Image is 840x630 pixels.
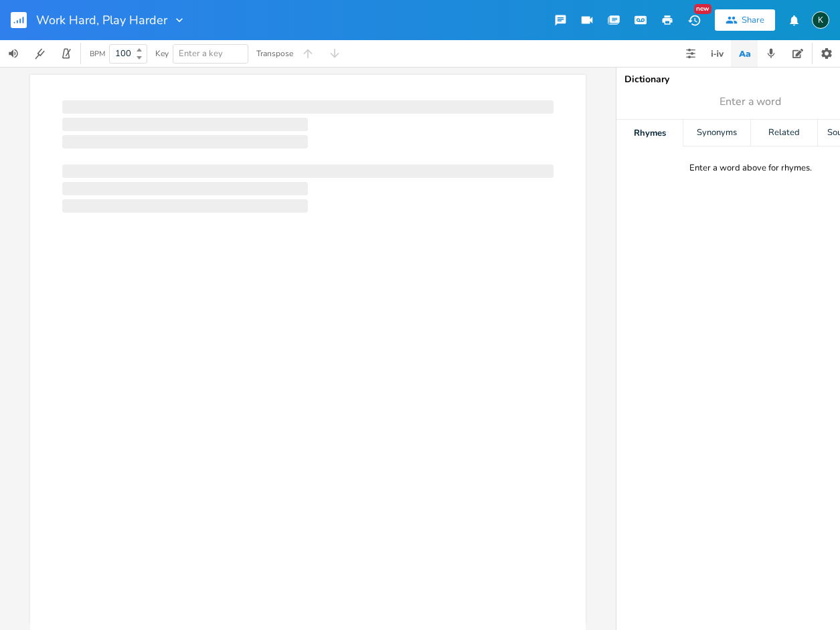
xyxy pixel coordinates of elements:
div: Synonyms [683,120,750,146]
div: New [694,4,711,14]
div: Key [155,49,169,58]
span: Enter a key [179,47,223,60]
button: New [681,8,707,32]
div: Related [751,120,817,146]
div: Rhymes [616,120,683,146]
div: BPM [90,50,105,58]
div: Koval [812,11,829,29]
button: K [812,5,829,35]
button: Share [715,9,775,31]
div: Enter a word above for rhymes. [689,163,812,174]
span: Enter a word [720,94,781,110]
div: Transpose [256,49,293,58]
span: Work Hard, Play Harder [36,14,167,26]
div: Share [742,14,764,26]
